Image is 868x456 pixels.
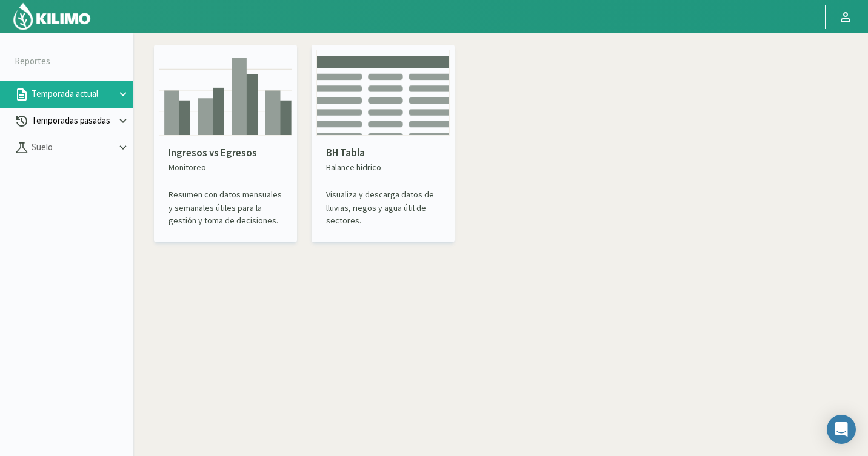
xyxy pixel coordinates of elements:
[312,45,455,242] kil-reports-card: in-progress-season-summary.HYDRIC_BALANCE_CHART_CARD.TITLE
[326,161,440,174] p: Balance hídrico
[827,415,856,444] div: Open Intercom Messenger
[29,140,116,154] p: Suelo
[29,87,116,101] p: Temporada actual
[12,2,92,31] img: Kilimo
[169,145,282,161] p: Ingresos vs Egresos
[159,50,292,136] img: card thumbnail
[169,161,282,174] p: Monitoreo
[326,145,440,161] p: BH Tabla
[29,114,116,128] p: Temporadas pasadas
[316,50,450,136] img: card thumbnail
[326,188,440,227] p: Visualiza y descarga datos de lluvias, riegos y agua útil de sectores.
[154,45,297,242] kil-reports-card: in-progress-season-summary.DYNAMIC_CHART_CARD.TITLE
[169,188,282,227] p: Resumen con datos mensuales y semanales útiles para la gestión y toma de decisiones.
